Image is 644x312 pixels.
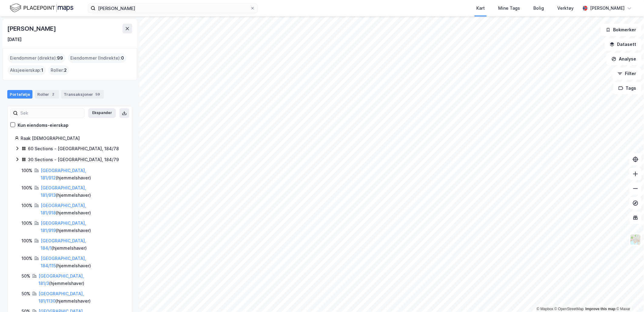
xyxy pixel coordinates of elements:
div: 100% [22,184,32,192]
a: [GEOGRAPHIC_DATA], 181/918 [41,203,86,215]
div: Portefølje [7,90,32,99]
img: Z [630,234,641,245]
div: 59 [94,91,101,97]
div: [DATE] [7,36,22,43]
a: [GEOGRAPHIC_DATA], 184/115 [41,256,86,268]
button: Tags [613,82,642,94]
button: Datasett [605,38,642,50]
a: [GEOGRAPHIC_DATA], 184/1 [41,238,86,251]
div: ( hjemmelshaver ) [41,184,125,199]
div: 50% [22,290,30,297]
div: 100% [22,167,32,174]
div: Mine Tags [498,5,520,12]
span: 99 [57,54,63,62]
div: ( hjemmelshaver ) [41,237,125,252]
img: logo.f888ab2527a4732fd821a326f86c7f29.svg [10,3,73,13]
input: Søk [18,109,84,118]
a: Mapbox [537,307,553,311]
button: Ekspander [88,108,116,118]
span: 2 [64,67,67,74]
a: [GEOGRAPHIC_DATA], 181/919 [41,220,86,233]
div: 100% [22,237,32,244]
div: 2 [50,91,56,97]
div: 60 Sections - [GEOGRAPHIC_DATA], 184/78 [28,145,119,152]
div: ( hjemmelshaver ) [41,220,125,234]
div: [PERSON_NAME] [7,24,57,33]
div: ( hjemmelshaver ) [41,255,125,269]
div: Kun eiendoms-eierskap [18,122,69,129]
div: 100% [22,220,32,227]
input: Søk på adresse, matrikkel, gårdeiere, leietakere eller personer [96,4,250,13]
a: [GEOGRAPHIC_DATA], 181/913 [41,185,86,198]
div: Bolig [533,5,544,12]
iframe: Chat Widget [614,283,644,312]
span: 1 [41,67,43,74]
button: Filter [612,68,642,80]
div: Roller [35,90,59,99]
div: 30 Sections - [GEOGRAPHIC_DATA], 184/79 [28,156,119,163]
div: ( hjemmelshaver ) [39,272,125,287]
div: 50% [22,272,30,280]
span: 0 [121,54,124,62]
a: [GEOGRAPHIC_DATA], 181/912 [41,168,86,180]
a: [GEOGRAPHIC_DATA], 181/1130 [39,291,84,303]
div: Roller : [48,65,69,75]
div: Raak [DEMOGRAPHIC_DATA] [21,135,125,142]
div: Eiendommer (direkte) : [8,53,65,63]
div: ( hjemmelshaver ) [41,167,125,182]
a: [GEOGRAPHIC_DATA], 181/3 [39,273,84,286]
div: Aksjeeierskap : [8,65,46,75]
div: Eiendommer (Indirekte) : [68,53,126,63]
button: Bokmerker [601,24,642,36]
div: 100% [22,202,32,209]
div: [PERSON_NAME] [590,5,625,12]
div: ( hjemmelshaver ) [39,290,125,305]
div: Verktøy [557,5,574,12]
div: ( hjemmelshaver ) [41,202,125,217]
button: Analyse [606,53,642,65]
a: OpenStreetMap [555,307,584,311]
div: 100% [22,255,32,262]
a: Improve this map [585,307,615,311]
div: Kart [476,5,485,12]
div: Transaksjoner [61,90,104,99]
